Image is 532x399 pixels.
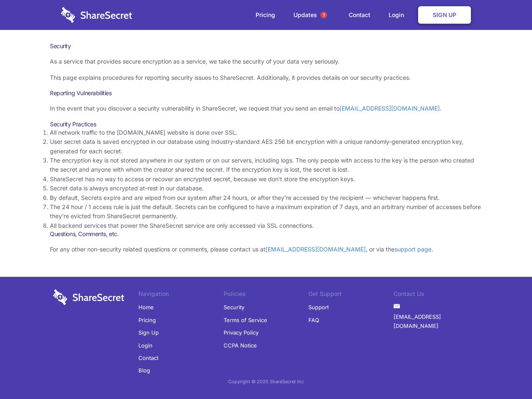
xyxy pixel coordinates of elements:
[138,339,153,352] a: Login
[50,175,482,184] li: ShareSecret has no way to access or recover an encrypted secret, because we don’t store the encry...
[394,289,479,301] li: Contact Us
[50,73,482,82] p: This page explains procedures for reporting security issues to ShareSecret. Additionally, it prov...
[394,246,431,253] a: support page
[138,289,224,301] li: Navigation
[50,128,482,137] li: All network traffic to the [DOMAIN_NAME] website is done over SSL.
[50,184,482,193] li: Secret data is always encrypted at-rest in our database.
[50,193,482,202] li: By default, Secrets expire and are wiped from our system after 24 hours, or after they’re accesse...
[340,2,379,28] a: Contact
[320,12,327,18] span: 1
[308,314,319,326] a: FAQ
[50,89,482,97] h3: Reporting Vulnerabilities
[380,2,416,28] a: Login
[138,314,156,326] a: Pricing
[50,121,482,128] h3: Security Practices
[50,245,482,254] p: For any other non-security related questions or comments, please contact us at , or via the .
[50,230,482,238] h3: Questions, Comments, etc.
[61,7,132,23] img: logo-wordmark-white-trans-d4663122ce5f474addd5e946df7df03e33cb6a1c49d2221995e7729f52c070b2.svg
[224,289,309,301] li: Policies
[308,289,394,301] li: Get Support
[138,301,154,313] a: Home
[418,6,471,24] a: Sign Up
[50,202,482,221] li: The 24 hour / 1 access rule is just the default. Secrets can be configured to have a maximum expi...
[50,42,482,50] h1: Security
[50,57,482,66] p: As a service that provides secure encryption as a service, we take the security of your data very...
[50,221,482,230] li: All backend services that power the ShareSecret service are only accessed via SSL connections.
[266,246,366,253] a: [EMAIL_ADDRESS][DOMAIN_NAME]
[247,2,283,28] a: Pricing
[340,105,440,112] a: [EMAIL_ADDRESS][DOMAIN_NAME]
[50,156,482,175] li: The encryption key is not stored anywhere in our system or on our servers, including logs. The on...
[308,301,329,313] a: Support
[394,310,479,332] a: [EMAIL_ADDRESS][DOMAIN_NAME]
[138,352,158,364] a: Contact
[138,326,159,339] a: Sign Up
[224,326,259,339] a: Privacy Policy
[224,314,267,326] a: Terms of Service
[50,104,482,113] p: In the event that you discover a security vulnerability in ShareSecret, we request that you send ...
[138,364,150,377] a: Blog
[50,137,482,156] li: User secret data is saved encrypted in our database using industry-standard AES 256 bit encryptio...
[224,301,244,313] a: Security
[53,289,124,305] img: logo-wordmark-white-trans-d4663122ce5f474addd5e946df7df03e33cb6a1c49d2221995e7729f52c070b2.svg
[224,339,257,352] a: CCPA Notice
